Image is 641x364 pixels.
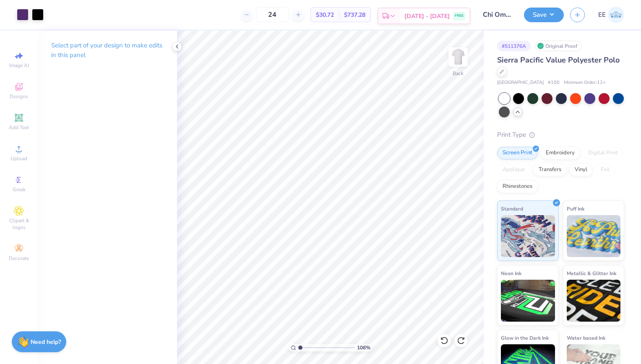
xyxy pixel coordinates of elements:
[501,280,555,322] img: Neon Ink
[540,147,580,159] div: Embroidery
[316,10,334,19] span: $30.72
[357,344,370,351] span: 106 %
[567,204,584,213] span: Puff Ink
[9,255,29,262] span: Decorate
[477,6,518,23] input: Untitled Design
[548,79,560,86] span: # 100
[598,10,606,20] span: EE
[583,147,623,159] div: Digital Print
[535,41,582,51] div: Original Proof
[524,8,564,22] button: Save
[455,13,464,19] span: FREE
[497,130,624,140] div: Print Type
[9,62,29,69] span: Image AI
[4,217,34,231] span: Clipart & logos
[13,186,26,193] span: Greek
[10,155,27,162] span: Upload
[497,41,531,51] div: # 511376A
[404,12,450,21] span: [DATE] - [DATE]
[567,215,621,257] img: Puff Ink
[567,333,605,342] span: Water based Ink
[450,49,466,65] img: Back
[567,269,616,278] span: Metallic & Glitter Ink
[497,164,531,176] div: Applique
[533,164,567,176] div: Transfers
[497,147,538,159] div: Screen Print
[9,124,29,131] span: Add Text
[598,7,624,23] a: EE
[567,280,621,322] img: Metallic & Glitter Ink
[608,7,624,23] img: Ella Eskridge
[256,7,289,22] input: – –
[497,55,620,65] span: Sierra Pacific Value Polyester Polo
[595,164,615,176] div: Foil
[10,93,28,100] span: Designs
[501,269,521,278] span: Neon Ink
[501,204,523,213] span: Standard
[497,79,544,86] span: [GEOGRAPHIC_DATA]
[501,333,549,342] span: Glow in the Dark Ink
[564,79,606,86] span: Minimum Order: 12 +
[51,41,164,60] p: Select part of your design to make edits in this panel
[497,180,538,193] div: Rhinestones
[501,215,555,257] img: Standard
[569,164,593,176] div: Vinyl
[453,70,464,77] div: Back
[344,10,365,19] span: $737.28
[31,338,61,346] strong: Need help?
